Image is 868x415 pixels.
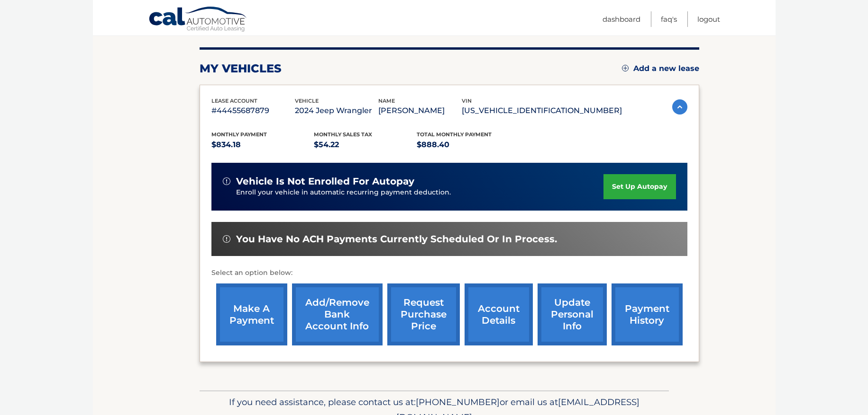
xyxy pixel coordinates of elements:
[295,104,378,117] p: 2024 Jeep Wrangler
[211,97,257,104] span: lease account
[378,97,395,104] span: name
[211,131,267,138] span: Monthly Payment
[416,397,500,407] span: [PHONE_NUMBER]
[462,97,472,104] span: vin
[292,283,383,345] a: Add/Remove bank account info
[378,104,462,117] p: [PERSON_NAME]
[236,233,557,245] span: You have no ACH payments currently scheduled or in process.
[236,176,414,187] span: vehicle is not enrolled for autopay
[295,97,319,104] span: vehicle
[622,64,699,73] a: Add a new lease
[603,11,640,27] a: Dashboard
[223,235,230,243] img: alert-white.svg
[465,283,533,345] a: account details
[462,104,622,117] p: [US_VEHICLE_IDENTIFICATION_NUMBER]
[697,11,720,27] a: Logout
[387,283,460,345] a: request purchase price
[236,187,604,198] p: Enroll your vehicle in automatic recurring payment deduction.
[223,177,230,185] img: alert-white.svg
[672,99,687,115] img: accordion-active.svg
[211,104,295,117] p: #44455687879
[216,283,287,345] a: make a payment
[612,283,683,345] a: payment history
[661,11,677,27] a: FAQ's
[314,131,372,138] span: Monthly sales Tax
[538,283,607,345] a: update personal info
[622,65,629,71] img: add.svg
[417,131,492,138] span: Total Monthly Payment
[148,6,248,34] a: Cal Automotive
[200,62,282,76] h2: my vehicles
[314,138,417,151] p: $54.22
[211,138,314,151] p: $834.18
[417,138,520,151] p: $888.40
[211,267,687,279] p: Select an option below:
[603,174,676,199] a: set up autopay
